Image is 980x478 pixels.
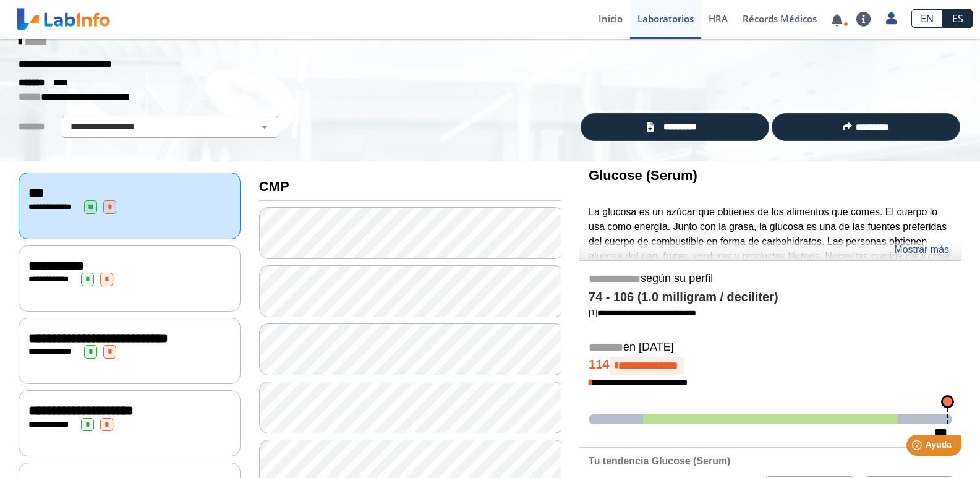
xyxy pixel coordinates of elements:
a: ES [943,9,973,28]
h5: en [DATE] [589,341,952,355]
iframe: Help widget launcher [870,430,966,464]
span: HRA [709,12,728,25]
b: Tu tendencia Glucose (Serum) [589,456,730,466]
b: Glucose (Serum) [589,168,697,183]
p: La glucosa es un azúcar que obtienes de los alimentos que comes. El cuerpo lo usa como energía. J... [589,205,952,308]
a: [1] [589,308,696,317]
h4: 74 - 106 (1.0 milligram / deciliter) [589,290,952,305]
h4: 114 [589,357,952,375]
a: EN [911,9,943,28]
h5: según su perfil [589,272,952,286]
b: CMP [259,179,289,194]
a: Mostrar más [894,242,949,257]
